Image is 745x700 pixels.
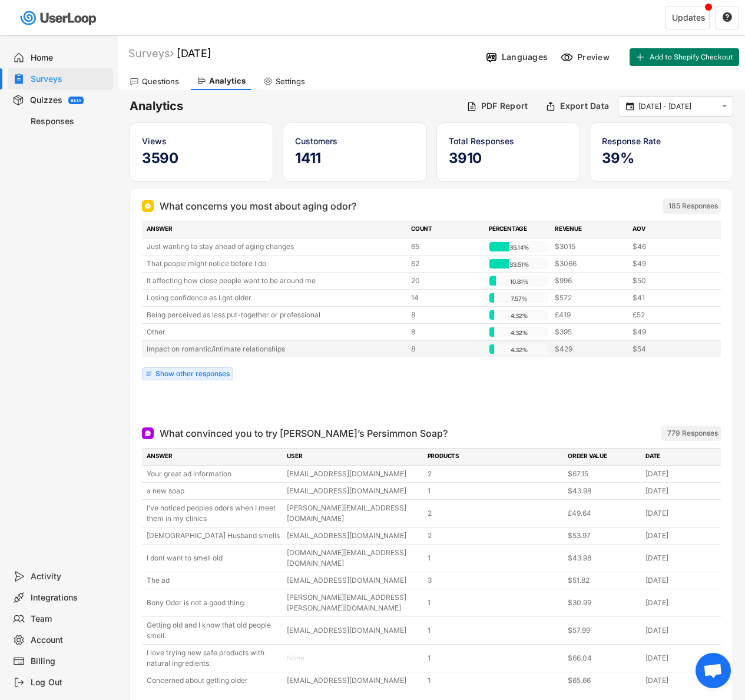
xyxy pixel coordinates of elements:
[624,101,635,112] button: 
[602,135,721,147] div: Response Rate
[492,327,546,338] div: 4.32%
[568,653,638,663] div: $66.04
[130,98,458,114] h6: Analytics
[633,327,703,337] div: $49
[147,258,404,269] div: That people might notice before I do
[645,653,716,663] div: [DATE]
[602,150,721,167] h5: 39%
[147,503,280,524] div: I’ve noticed peoples odors when I meet them in my clinics
[492,259,546,270] div: 33.51%
[492,276,546,287] div: 10.81%
[645,625,716,636] div: [DATE]
[411,344,482,354] div: 8
[568,625,638,636] div: $57.99
[287,486,420,496] div: [EMAIL_ADDRESS][DOMAIN_NAME]
[696,653,731,688] div: Open chat
[31,656,108,667] div: Billing
[492,344,546,355] div: 4.32%
[411,224,482,235] div: COUNT
[428,469,561,479] div: 2
[428,452,561,462] div: PRODUCTS
[287,530,420,541] div: [EMAIL_ADDRESS][DOMAIN_NAME]
[492,293,546,304] div: 7.57%
[492,310,546,321] div: 4.32%
[668,201,718,211] div: 185 Responses
[568,553,638,563] div: $43.98
[555,276,625,286] div: $996
[722,101,727,111] text: 
[128,47,174,60] div: Surveys
[555,258,625,269] div: $3066
[428,508,561,519] div: 2
[555,344,625,354] div: $429
[626,101,634,111] text: 
[485,51,498,64] img: Language%20Icon.svg
[147,276,404,286] div: It affecting how close people want to be around me
[177,47,211,59] font: [DATE]
[155,370,230,377] div: Show other responses
[147,452,280,462] div: ANSWER
[449,135,568,147] div: Total Responses
[630,48,739,66] button: Add to Shopify Checkout
[144,203,151,210] img: Single Select
[645,598,716,608] div: [DATE]
[71,98,81,102] div: BETA
[287,503,420,524] div: [PERSON_NAME][EMAIL_ADDRESS][DOMAIN_NAME]
[31,613,108,625] div: Team
[723,12,732,22] text: 
[428,675,561,686] div: 1
[633,224,703,235] div: AOV
[645,469,716,479] div: [DATE]
[428,530,561,541] div: 2
[568,469,638,479] div: $67.15
[568,508,638,519] div: £49.64
[555,224,625,235] div: REVENUE
[492,242,546,253] div: 35.14%
[144,430,151,437] img: Open Ended
[142,135,261,147] div: Views
[568,598,638,608] div: $30.99
[160,426,448,440] div: What convinced you to try [PERSON_NAME]’s Persimmon Soap?
[147,241,404,252] div: Just wanting to stay ahead of aging changes
[428,598,561,608] div: 1
[428,575,561,586] div: 3
[645,452,716,462] div: DATE
[31,52,108,64] div: Home
[209,76,246,86] div: Analytics
[31,74,108,85] div: Surveys
[276,77,305,87] div: Settings
[568,530,638,541] div: $53.97
[287,675,420,686] div: [EMAIL_ADDRESS][DOMAIN_NAME]
[147,553,280,563] div: I dont want to smell old
[411,258,482,269] div: 62
[18,6,101,30] img: userloop-logo-01.svg
[560,101,609,111] div: Export Data
[633,241,703,252] div: $46
[147,469,280,479] div: Your great ad information
[428,553,561,563] div: 1
[147,293,404,303] div: Losing confidence as I get older
[645,675,716,686] div: [DATE]
[633,293,703,303] div: $41
[147,486,280,496] div: a new soap
[633,276,703,286] div: $50
[160,199,356,213] div: What concerns you most about aging odor?
[638,101,716,112] input: Select Date Range
[147,224,404,235] div: ANSWER
[650,54,733,61] span: Add to Shopify Checkout
[295,150,414,167] h5: 1411
[645,530,716,541] div: [DATE]
[31,571,108,582] div: Activity
[287,452,420,462] div: USER
[31,677,108,688] div: Log Out
[287,469,420,479] div: [EMAIL_ADDRESS][DOMAIN_NAME]
[31,116,108,127] div: Responses
[31,635,108,646] div: Account
[428,486,561,496] div: 1
[555,310,625,320] div: £419
[147,344,404,354] div: Impact on romantic/intimate relationships
[411,310,482,320] div: 8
